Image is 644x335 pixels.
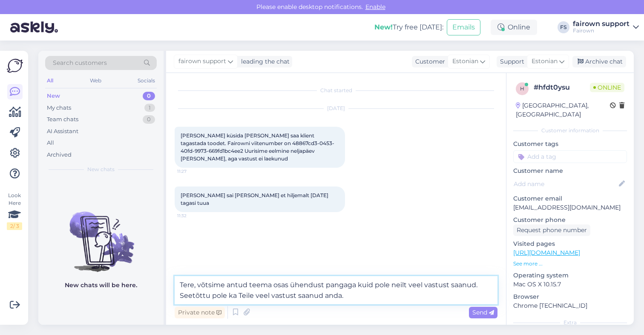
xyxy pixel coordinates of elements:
div: Team chats [47,115,78,124]
span: [PERSON_NAME] sai [PERSON_NAME] et hiljemalt [DATE] tagasi tuua [181,192,330,206]
p: Chrome [TECHNICAL_ID] [513,301,627,310]
img: No chats [38,196,164,273]
input: Add name [514,179,617,189]
p: Customer name [513,166,627,175]
div: Customer [412,57,445,66]
div: All [45,75,55,86]
a: [URL][DOMAIN_NAME] [513,249,580,256]
p: Browser [513,292,627,301]
div: Request phone number [513,224,590,236]
div: 2 / 3 [7,222,22,230]
p: See more ... [513,260,627,268]
span: Estonian [452,57,478,66]
span: h [520,85,524,92]
div: Archived [47,151,72,159]
div: Web [88,75,103,86]
div: 0 [143,92,155,100]
p: Customer email [513,194,627,203]
a: fairown supportFairown [573,20,639,34]
div: Chat started [175,87,497,94]
div: Customer information [513,127,627,134]
span: 11:32 [177,213,209,219]
div: leading the chat [238,57,290,66]
span: Send [472,309,494,316]
p: Customer phone [513,216,627,224]
div: My chats [47,104,71,112]
span: New chats [87,166,115,173]
span: fairown support [178,57,226,66]
div: Look Here [7,192,22,230]
div: [DATE] [175,105,497,112]
input: Add a tag [513,150,627,163]
span: Enable [363,3,388,11]
b: New! [374,23,393,31]
div: Archive chat [572,56,626,67]
div: New [47,92,60,100]
p: Operating system [513,271,627,280]
p: Visited pages [513,239,627,248]
p: Mac OS X 10.15.7 [513,280,627,289]
div: 0 [143,115,155,124]
div: 1 [144,104,155,112]
p: Customer tags [513,140,627,149]
span: Estonian [532,57,558,66]
p: [EMAIL_ADDRESS][DOMAIN_NAME] [513,203,627,212]
span: 11:27 [177,168,209,175]
p: New chats will be here. [65,281,137,290]
div: Fairown [573,27,630,34]
div: # hfdt0ysu [534,82,590,93]
div: FS [558,21,569,33]
span: Search customers [53,58,107,67]
div: Online [491,20,537,35]
span: [PERSON_NAME] küsida [PERSON_NAME] saa klient tagastada toodet. Fairowni viitenumber on 48867cd3-... [181,132,334,162]
div: Support [497,57,524,66]
button: Emails [447,19,480,35]
div: Extra [513,319,627,326]
textarea: Tere, võtsime antud teema osas ühendust pangaga kuid pole neilt veel vastust saanud. Seetõttu pol... [175,276,497,304]
div: All [47,139,54,147]
div: fairown support [573,20,630,27]
img: Askly Logo [7,58,23,74]
div: Try free [DATE]: [374,22,443,32]
div: Socials [136,75,157,86]
span: Online [590,83,624,92]
div: Private note [175,307,225,318]
div: [GEOGRAPHIC_DATA], [GEOGRAPHIC_DATA] [516,101,610,119]
div: AI Assistant [47,127,78,136]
